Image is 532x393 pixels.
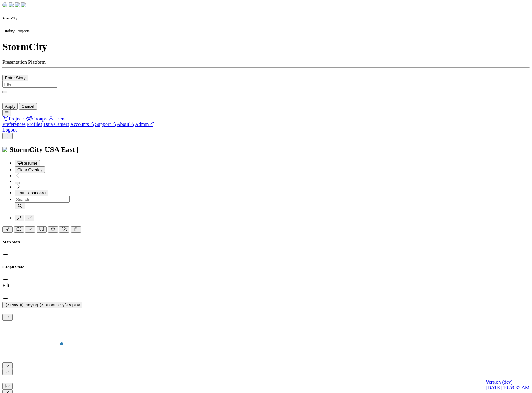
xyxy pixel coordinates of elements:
a: About [117,122,134,127]
img: chi-fish-down.png [9,2,14,7]
span: Unpause [39,303,61,307]
img: chi-fish-down.png [2,2,7,7]
a: Preferences [2,122,26,127]
span: USA East [45,145,75,153]
a: Groups [26,116,47,121]
a: Logout [2,127,17,132]
a: Users [48,116,65,121]
button: Apply [2,103,18,110]
input: Search [15,196,70,203]
label: Filter [2,283,13,288]
button: Exit Dashboard [15,190,48,196]
span: Playing [19,303,38,307]
h5: Graph State [2,265,530,270]
a: Support [95,122,116,127]
a: Projects [2,116,25,121]
button: Cancel [19,103,37,110]
span: Presentation Platform [2,59,46,65]
input: Filter [2,81,57,88]
h1: StormCity [2,41,530,53]
button: Clear Overlay [15,166,45,173]
img: chi-fish-icon.svg [2,147,7,152]
button: Enter Story [2,75,28,81]
span: Replay [62,303,80,307]
a: Accounts [70,122,94,127]
span: | [77,145,78,153]
span: Play [5,303,18,307]
button: Play Playing Unpause Replay [2,302,82,308]
h6: StormCity [2,16,530,20]
button: Resume [15,160,40,166]
a: Admin [135,122,154,127]
a: Version (dev) [DATE] 10:59:32 AM [486,379,530,391]
img: chi-fish-up.png [15,2,20,7]
h5: Map State [2,240,530,244]
a: Data Centers [43,122,69,127]
a: Profiles [27,122,42,127]
span: StormCity [9,145,43,153]
small: Finding Projects... [2,28,33,33]
img: chi-fish-blink.png [21,2,26,7]
span: [DATE] 10:59:32 AM [486,385,530,390]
